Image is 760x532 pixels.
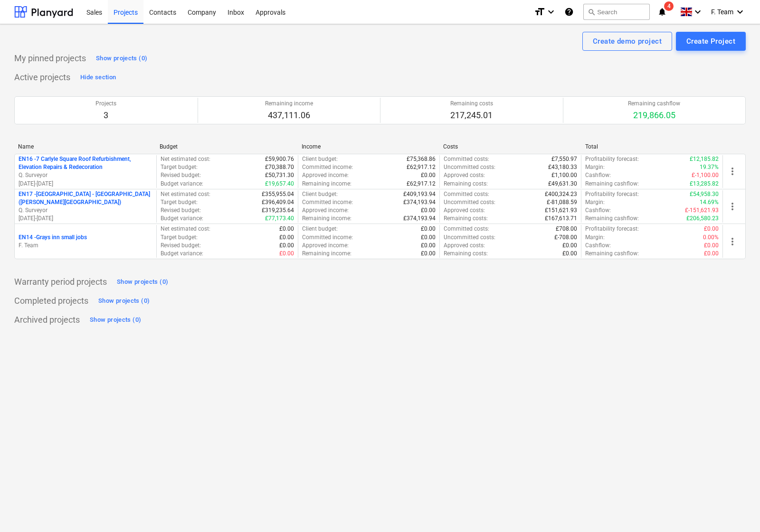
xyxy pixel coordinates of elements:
i: keyboard_arrow_down [545,6,557,18]
p: Approved income : [302,171,349,179]
p: Target budget : [161,163,198,171]
p: £319,235.64 [262,206,294,215]
p: Remaining cashflow : [585,180,639,188]
p: £0.00 [279,250,294,258]
div: Hide section [80,72,116,83]
p: Net estimated cost : [161,155,210,163]
p: Client budget : [302,190,338,198]
p: Remaining costs [450,100,493,108]
i: format_size [534,6,545,18]
p: £374,193.94 [403,215,436,223]
p: Uncommitted costs : [444,233,495,242]
div: Chat Widget [712,486,760,532]
p: Approved income : [302,206,349,215]
i: Knowledge base [564,6,574,18]
div: Budget [160,143,294,150]
p: Target budget : [161,198,198,206]
p: £0.00 [421,171,436,179]
span: F. Team [711,8,733,16]
p: £54,958.30 [690,190,719,198]
p: £396,409.04 [262,198,294,206]
p: F. Team [19,242,152,250]
p: Remaining costs : [444,215,488,223]
p: Cashflow : [585,171,611,179]
p: 19.37% [700,163,719,171]
p: Committed income : [302,233,353,242]
p: £374,193.94 [403,198,436,206]
p: Client budget : [302,155,338,163]
button: Show projects (0) [87,312,143,327]
p: £0.00 [279,242,294,250]
p: £151,621.93 [545,206,577,215]
p: £0.00 [704,225,719,233]
button: Create Project [676,32,746,51]
div: Create demo project [593,35,662,47]
p: Remaining income : [302,215,351,223]
p: 437,111.06 [265,110,313,121]
p: Remaining costs : [444,250,488,258]
p: £0.00 [279,225,294,233]
p: £12,185.82 [690,155,719,163]
p: My pinned projects [14,53,86,64]
p: £-1,100.00 [692,171,719,179]
p: Remaining cashflow : [585,215,639,223]
div: EN14 -Grays inn small jobsF. Team [19,233,152,250]
p: Target budget : [161,233,198,242]
p: £77,173.40 [265,215,294,223]
p: 219,866.05 [628,110,680,121]
p: EN17 - [GEOGRAPHIC_DATA] - [GEOGRAPHIC_DATA] ([PERSON_NAME][GEOGRAPHIC_DATA]) [19,190,152,206]
p: 3 [95,110,116,121]
p: 14.69% [700,198,719,206]
span: more_vert [727,236,738,247]
p: £355,955.04 [262,190,294,198]
p: £19,657.40 [265,180,294,188]
p: Active projects [14,72,70,83]
p: £43,180.33 [548,163,577,171]
p: Profitability forecast : [585,155,639,163]
p: £49,631.30 [548,180,577,188]
p: Budget variance : [161,180,203,188]
button: Create demo project [582,32,672,51]
p: Q. Surveyor [19,171,152,179]
div: Show projects (0) [98,296,150,307]
div: Show projects (0) [90,315,141,326]
p: Committed income : [302,198,353,206]
p: £7,550.97 [551,155,577,163]
span: more_vert [727,201,738,212]
p: Approved costs : [444,206,485,215]
p: £400,324.23 [545,190,577,198]
div: Total [585,143,719,150]
p: Remaining income : [302,180,351,188]
p: £0.00 [704,242,719,250]
p: £-708.00 [554,233,577,242]
p: Archived projects [14,314,80,326]
p: £0.00 [704,250,719,258]
p: £50,731.30 [265,171,294,179]
p: Committed costs : [444,225,489,233]
button: Hide section [78,70,118,85]
p: Revised budget : [161,171,201,179]
p: Approved costs : [444,242,485,250]
p: £70,388.70 [265,163,294,171]
div: Show projects (0) [96,53,147,64]
i: keyboard_arrow_down [734,6,746,18]
p: Committed costs : [444,190,489,198]
p: £0.00 [421,242,436,250]
p: [DATE] - [DATE] [19,215,152,223]
p: £62,917.12 [407,163,436,171]
div: Income [302,143,436,150]
p: Committed income : [302,163,353,171]
p: Cashflow : [585,242,611,250]
p: Committed costs : [444,155,489,163]
p: £708.00 [556,225,577,233]
p: Remaining income : [302,250,351,258]
p: Approved income : [302,242,349,250]
p: Remaining cashflow [628,100,680,108]
p: Remaining cashflow : [585,250,639,258]
p: £-81,088.59 [547,198,577,206]
p: Revised budget : [161,206,201,215]
p: 217,245.01 [450,110,493,121]
p: Client budget : [302,225,338,233]
div: Name [18,143,152,150]
p: £409,193.94 [403,190,436,198]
